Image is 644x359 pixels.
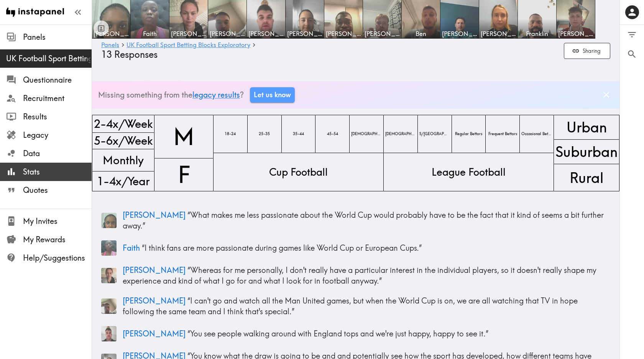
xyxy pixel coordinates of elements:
span: Filter Responses [627,29,637,40]
a: Panelist thumbnail[PERSON_NAME] “I can't go and watch all the Man United games, but when the Worl... [101,292,610,320]
span: [PERSON_NAME] [287,29,322,38]
span: Stats [23,166,92,177]
button: Search [620,44,644,64]
p: “ Whereas for me personally, I don't really have a particular interest in the individual players,... [123,265,610,286]
span: Cup Football [268,163,329,181]
img: Panelist thumbnail [101,213,117,228]
span: Results [23,111,92,122]
button: Sharing [564,43,610,59]
span: 45-54 [325,130,340,138]
span: [DEMOGRAPHIC_DATA] [350,130,383,138]
span: Frequent Bettors [487,130,519,138]
p: “ I can't go and watch all the Man United games, but when the World Cup is on, we are all watchin... [123,295,610,317]
span: [PERSON_NAME] [326,29,361,38]
span: [PERSON_NAME] [248,29,284,38]
p: “ You see people walking around with England tops and we're just happy, happy to see it. ” [123,328,610,339]
span: Suburban [554,140,619,163]
a: UK Football Sport Betting Blocks Exploratory [127,42,250,49]
a: Panelist thumbnailFaith “I think fans are more passionate during games like World Cup or European... [101,237,610,259]
span: Occasional Bettor [520,130,554,138]
span: Urban [565,116,608,139]
img: Panelist thumbnail [101,240,117,256]
p: “ I think fans are more passionate during games like World Cup or European Cups. ” [123,243,610,253]
a: Panelist thumbnail[PERSON_NAME] “Whereas for me personally, I don't really have a particular inte... [101,262,610,289]
span: [DEMOGRAPHIC_DATA] [384,130,417,138]
span: 2-4x/Week [92,114,154,133]
span: 13 Responses [101,49,158,60]
span: Recruitment [23,93,92,104]
span: Quotes [23,185,92,196]
a: Panelist thumbnail[PERSON_NAME] “You see people walking around with England tops and we're just h... [101,323,610,344]
span: [PERSON_NAME] [442,29,477,38]
span: 18-24 [223,130,237,138]
span: S/[GEOGRAPHIC_DATA]/[GEOGRAPHIC_DATA] [418,130,452,138]
img: Panelist thumbnail [101,326,117,341]
span: Legacy [23,130,92,140]
span: [PERSON_NAME] [123,296,186,305]
p: Missing something from the ? [98,90,244,100]
span: Data [23,148,92,159]
a: legacy results [192,90,240,100]
span: League Football [430,163,507,181]
span: My Rewards [23,234,92,245]
span: UK Football Sport Betting Blocks Exploratory [6,53,92,64]
span: [PERSON_NAME] [123,210,186,220]
span: 1-4x/Year [95,172,151,191]
button: Filter Responses [620,25,644,44]
span: Faith [132,29,168,38]
span: M [172,119,196,154]
span: [PERSON_NAME] [481,29,516,38]
span: Franklin [519,29,555,38]
p: “ What makes me less passionate about the World Cup would probably have to be the fact that it ki... [123,210,610,231]
span: [PERSON_NAME] [558,29,593,38]
span: Ben [403,29,439,38]
span: 25-35 [257,130,271,138]
span: Questionnaire [23,75,92,85]
span: Regular Bettors [453,130,484,138]
span: Help/Suggestions [23,253,92,263]
button: Dismiss banner [599,88,613,102]
span: [PERSON_NAME] [365,29,400,38]
a: Panelist thumbnail[PERSON_NAME] “What makes me less passionate about the World Cup would probably... [101,207,610,234]
span: F [176,157,192,192]
img: Panelist thumbnail [101,268,117,283]
span: Monthly [101,151,145,170]
span: [PERSON_NAME] [94,29,129,38]
span: My Invites [23,216,92,227]
span: [PERSON_NAME] [123,265,186,275]
span: Panels [23,32,92,42]
span: [PERSON_NAME] [210,29,245,38]
span: [PERSON_NAME] [171,29,206,38]
span: 35-44 [291,130,306,138]
span: Rural [568,166,605,189]
a: Panels [101,42,119,49]
a: Let us know [250,87,295,103]
span: [PERSON_NAME] [123,329,186,338]
span: Search [627,49,637,59]
button: Toggle between responses and questions [94,21,109,36]
span: Faith [123,243,140,253]
span: 5-6x/Week [92,131,154,150]
img: Panelist thumbnail [101,299,117,314]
